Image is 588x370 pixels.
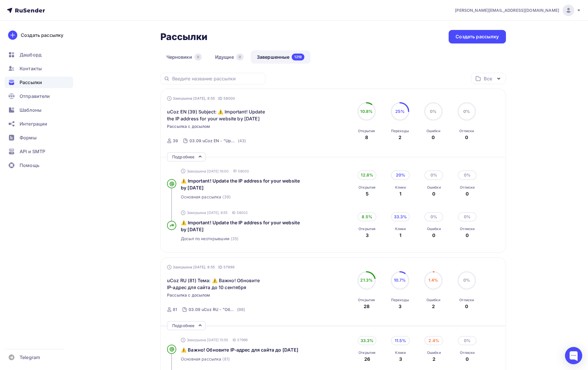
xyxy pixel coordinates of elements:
div: 8.5% [358,212,376,221]
a: Формы [5,132,73,143]
div: 1219 [292,54,304,60]
div: 3 [399,303,401,310]
span: [PERSON_NAME][EMAIL_ADDRESS][DOMAIN_NAME] [455,7,559,13]
a: ⚠️ Important! Update the IP address for your website by [DATE] [181,219,312,233]
span: ⚠️ Important! Update the IP address for your website by [DATE] [181,178,300,191]
div: Ошибки [426,298,440,302]
span: ID [232,210,236,216]
div: 0 [427,190,441,197]
div: 1 [395,232,406,239]
div: Открытия [358,298,375,302]
a: 03.09 uCoz RU - "Обновите IP-адрес для сайта" (98) [188,305,246,314]
div: Подробнее [172,322,194,329]
span: Основная рассылка [181,194,221,200]
div: Клики [395,185,406,190]
div: Отписки [460,227,475,231]
a: ⚠️ Важно! Обновите IP-адрес для сайта до [DATE] [181,346,312,353]
span: Завершена [DATE], 8:55 [187,210,227,215]
div: 1 [395,190,406,197]
h2: Рассылки [160,31,208,43]
div: Открытия [358,129,375,133]
div: Ошибки [426,129,440,133]
div: Клики [395,227,406,231]
span: 58000 [223,96,235,101]
div: 0 [194,54,202,60]
div: Создать рассылку [21,32,63,39]
div: Открытия [359,185,375,190]
div: Клики [395,350,406,355]
div: 0 [460,190,475,197]
a: [PERSON_NAME][EMAIL_ADDRESS][DOMAIN_NAME] [455,5,581,16]
span: (81) [222,356,230,362]
div: Отписки [460,350,475,355]
span: Досыл по неоткрывшим [181,236,229,242]
div: 81 [173,307,177,312]
span: Рассылка с досылом [167,124,210,129]
span: ID [218,96,222,101]
div: 0 [460,232,475,239]
a: Отправители [5,90,73,102]
div: 0% [458,170,477,180]
div: 3 [395,356,406,363]
span: ID [233,337,236,343]
span: (35) [231,236,239,242]
span: Завершена [DATE] 16:00 [187,169,229,174]
div: Ошибки [427,227,441,231]
div: 0 [465,303,468,310]
span: 1.4% [428,278,438,282]
span: 0% [430,109,437,114]
span: 57996 [237,337,248,342]
div: 2 [432,303,435,310]
span: Отправители [20,93,50,100]
div: 28 [364,303,369,310]
span: Рассылка с досылом [167,292,210,298]
span: Telegram [20,354,40,361]
span: 58000 [238,169,249,174]
a: 03.09 uCoz EN - "Update IP-address for website" (43) [189,136,246,145]
span: Контакты [20,65,42,72]
div: 0% [424,212,443,221]
span: 10.7% [394,278,406,282]
span: 25% [395,109,405,114]
span: 0% [463,109,470,114]
span: ⚠️ Важно! Обновите IP-адрес для сайта до [DATE] [181,347,298,353]
div: 3 [359,232,375,239]
span: Дашборд [20,51,41,58]
div: 0 [432,134,435,141]
span: 58002 [237,210,248,215]
div: 8 [365,134,368,141]
a: Черновики0 [160,50,208,64]
div: Завершена [DATE], 8:55 [167,264,235,270]
div: Завершена [DATE], 8:55 [167,96,235,101]
span: 21.3% [360,278,373,282]
span: ID [218,264,222,270]
a: Шаблоны [5,104,73,116]
div: Ошибки [427,350,441,355]
div: Открытия [359,227,375,231]
div: 0% [458,212,477,221]
div: 03.09 uCoz EN - "Update IP-address for website" [189,138,236,144]
span: ID [233,168,237,174]
div: 0% [424,170,443,180]
div: 2.4% [424,336,443,345]
div: 12.8% [358,170,376,180]
a: ⚠️ Important! Update the IP address for your website by [DATE] [181,177,312,191]
span: 10.8% [360,109,373,114]
span: 0% [463,278,470,282]
span: API и SMTP [20,148,45,155]
div: 26 [359,356,375,363]
span: Шаблоны [20,107,41,113]
span: Рассылки [20,79,42,86]
div: 39 [173,138,178,144]
div: (43) [238,138,246,144]
div: Все [484,75,492,82]
span: Интеграции [20,120,47,127]
div: 11.5% [391,336,410,345]
span: Помощь [20,162,39,169]
div: 5 [359,190,375,197]
a: Идущие0 [209,50,250,64]
div: (98) [237,307,245,312]
div: 33.3% [391,212,410,221]
div: Отписки [460,185,475,190]
div: Отписки [459,129,474,133]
